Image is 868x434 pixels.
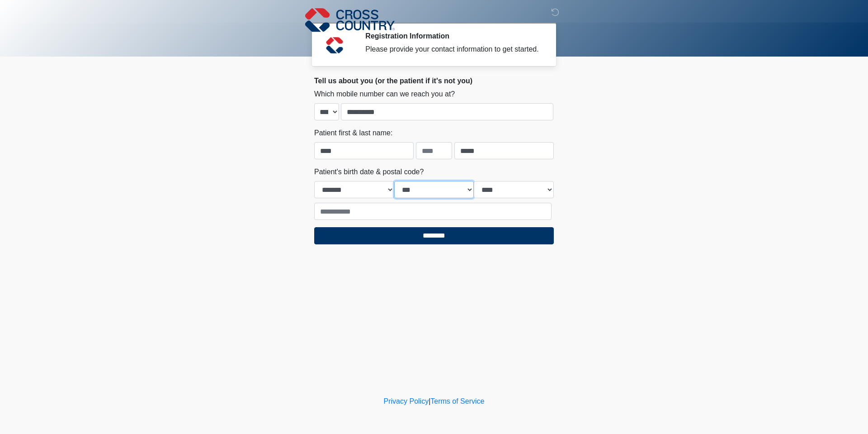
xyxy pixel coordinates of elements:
h2: Tell us about you (or the patient if it's not you) [314,76,554,85]
label: Patient first & last name: [314,128,392,138]
label: Patient's birth date & postal code? [314,167,424,177]
img: Cross Country Logo [305,7,395,33]
div: Please provide your contact information to get started. [365,44,540,55]
a: Privacy Policy [384,397,429,405]
label: Which mobile number can we reach you at? [314,89,455,100]
a: Terms of Service [430,397,484,405]
img: Agent Avatar [321,32,348,59]
a: | [429,397,430,405]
